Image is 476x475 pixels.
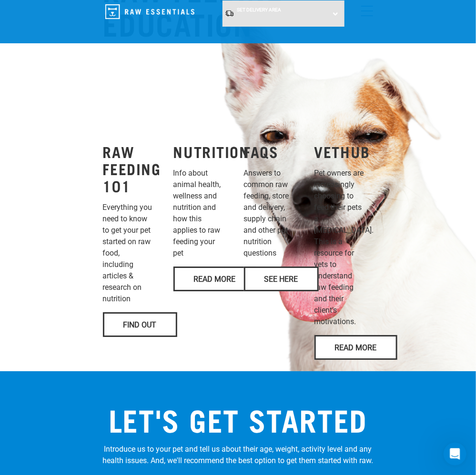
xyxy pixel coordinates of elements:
span: Set Delivery Area [237,7,281,12]
h3: VETHUB [314,143,374,160]
p: Pet owners are increasingly choosing to feed their pets a [MEDICAL_DATA]. This is a resource for ... [314,168,374,327]
img: Raw Essentials Logo [105,4,194,19]
h2: LET'S GET STARTED [103,402,374,436]
img: van-moving.png [225,10,234,17]
p: Answers to common raw feeding, store and delivery, supply chain and other pet nutrition questions [244,168,303,259]
h3: RAW FEEDING 101 [103,143,162,194]
a: See Here [244,267,319,291]
p: Info about animal health, wellness and nutrition and how this applies to raw feeding your pet [173,168,233,259]
a: Read More [173,267,256,291]
h3: FAQS [244,143,303,160]
p: Introduce us to your pet and tell us about their age, weight, activity level and any health issue... [103,444,374,466]
iframe: Intercom live chat [444,443,466,465]
a: Read More [314,335,397,360]
p: Everything you need to know to get your pet started on raw food, including articles & research on... [103,202,162,305]
h3: NUTRITION [173,143,233,160]
a: Find Out [103,312,177,337]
